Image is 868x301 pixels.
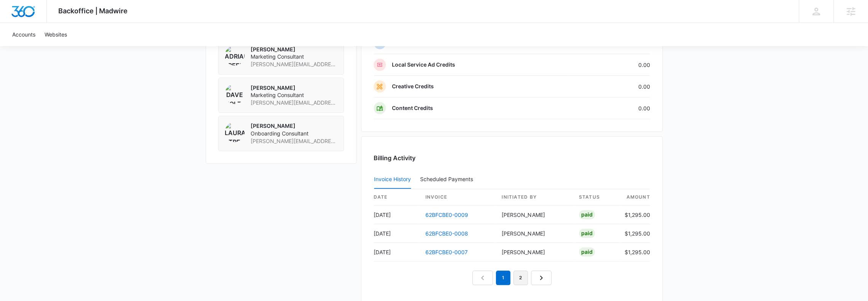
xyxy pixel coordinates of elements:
p: Creative Credits [392,83,434,90]
div: Scheduled Payments [420,177,476,182]
div: Paid [579,229,595,238]
div: Paid [579,247,595,256]
td: [PERSON_NAME] [496,224,572,243]
img: Adriann Freeman [225,46,245,65]
p: [PERSON_NAME] [251,122,337,130]
img: Dave Holzapfel [225,84,245,104]
td: $1,295.00 [619,243,650,261]
th: amount [619,189,650,205]
a: 62BFCBE0-0009 [425,212,468,218]
h3: Billing Activity [374,153,650,162]
th: Initiated By [496,189,572,205]
a: Page 2 [513,271,528,285]
p: Content Credits [392,104,433,112]
span: Onboarding Consultant [251,130,337,137]
th: status [573,189,619,205]
th: date [374,189,419,205]
span: Marketing Consultant [251,91,337,99]
p: [PERSON_NAME] [251,46,337,53]
div: Paid [579,210,595,219]
a: Accounts [8,23,40,46]
span: [PERSON_NAME][EMAIL_ADDRESS][PERSON_NAME][DOMAIN_NAME] [251,137,337,145]
span: [PERSON_NAME][EMAIL_ADDRESS][PERSON_NAME][DOMAIN_NAME] [251,61,337,68]
td: $1,295.00 [619,205,650,224]
button: Invoice History [374,170,411,189]
td: [PERSON_NAME] [496,243,572,261]
img: Laura Streeter [225,122,245,142]
td: [PERSON_NAME] [496,205,572,224]
em: 1 [496,271,510,285]
td: $1,295.00 [619,224,650,243]
nav: Pagination [472,271,551,285]
a: 62BFCBE0-0008 [425,230,468,237]
td: 0.00 [569,97,650,119]
p: [PERSON_NAME] [251,84,337,92]
span: Backoffice | Madwire [58,7,128,15]
td: [DATE] [374,205,419,224]
p: Local Service Ad Credits [392,61,455,68]
a: Websites [40,23,72,46]
a: 62BFCBE0-0007 [425,249,468,255]
span: [PERSON_NAME][EMAIL_ADDRESS][PERSON_NAME][DOMAIN_NAME] [251,99,337,107]
a: Next Page [531,271,551,285]
td: [DATE] [374,243,419,261]
td: 0.00 [569,54,650,76]
th: invoice [419,189,496,205]
td: [DATE] [374,224,419,243]
td: 0.00 [569,76,650,97]
span: Marketing Consultant [251,53,337,61]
